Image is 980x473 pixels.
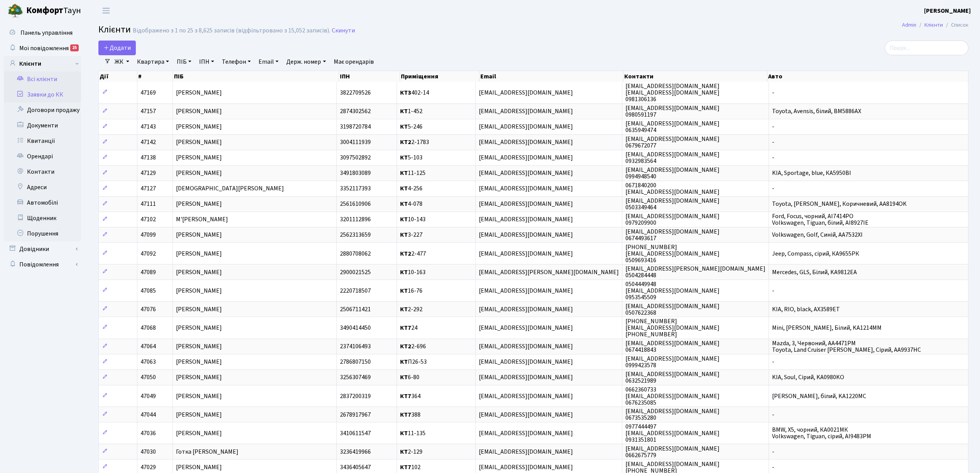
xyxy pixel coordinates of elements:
span: [EMAIL_ADDRESS][DOMAIN_NAME] [479,169,573,178]
span: [EMAIL_ADDRESS][DOMAIN_NAME] [479,429,573,437]
span: 2374106493 [340,342,371,351]
span: 402-14 [400,88,429,97]
span: 47143 [140,123,156,131]
span: 2-696 [400,342,426,351]
span: 2561610906 [340,200,371,209]
span: 2786807150 [340,358,371,366]
span: [PERSON_NAME] [176,373,222,382]
span: 2506711421 [340,305,371,314]
span: 47029 [140,463,156,471]
span: 47063 [140,358,156,366]
a: Додати [98,41,136,55]
a: Квартира [134,55,172,68]
span: 3-227 [400,231,422,239]
span: [EMAIL_ADDRESS][DOMAIN_NAME] 0999423578 [625,354,720,370]
a: ПІБ [174,55,194,68]
b: Комфорт [26,4,63,17]
b: КТ [400,448,408,456]
span: 4-078 [400,200,422,209]
span: 47089 [140,268,156,276]
span: [PERSON_NAME] [176,305,222,314]
span: 6-80 [400,373,419,382]
img: logo.png [8,3,23,19]
span: [EMAIL_ADDRESS][PERSON_NAME][DOMAIN_NAME] [479,268,619,276]
li: Список [943,21,968,29]
span: 3822709526 [340,88,371,97]
span: KIA, Soul, Сірий, KA0980KO [772,373,844,382]
span: [PHONE_NUMBER] [EMAIL_ADDRESS][DOMAIN_NAME] [PHONE_NUMBER] [625,317,720,339]
span: [EMAIL_ADDRESS][DOMAIN_NAME] [479,410,573,419]
span: 2-129 [400,448,422,456]
b: КТ7 [400,324,411,332]
span: Мої повідомлення [19,44,69,53]
a: ІПН [196,55,217,68]
span: 4-256 [400,185,422,193]
a: Повідомлення [4,257,81,272]
span: М'[PERSON_NAME] [176,215,228,224]
span: Клієнти [98,23,131,36]
span: - [772,287,774,295]
span: 10-143 [400,215,426,224]
span: 0504449948 [EMAIL_ADDRESS][DOMAIN_NAME] 0953545509 [625,280,720,302]
a: Телефон [219,55,254,68]
span: 47129 [140,169,156,178]
span: 24 [400,324,417,332]
span: 11-135 [400,429,426,437]
span: 16-76 [400,287,422,295]
span: [EMAIL_ADDRESS][DOMAIN_NAME] [479,231,573,239]
b: КТ [400,169,408,178]
b: КТ2 [400,249,411,258]
span: - [772,410,774,419]
span: [EMAIL_ADDRESS][DOMAIN_NAME] [479,373,573,382]
a: Договори продажу [4,102,81,118]
span: 47085 [140,287,156,295]
span: 2874302562 [340,107,371,116]
span: Таун [26,4,81,17]
span: 3436405647 [340,463,371,471]
a: Клієнти [924,21,943,29]
span: 388 [400,410,421,419]
span: 2837200319 [340,392,371,400]
span: 364 [400,392,421,400]
span: KIA, RIO, black, AX3589ET [772,305,840,314]
a: Держ. номер [283,55,329,68]
span: [EMAIL_ADDRESS][PERSON_NAME][DOMAIN_NAME] 0504284448 [625,264,765,280]
span: Mercedes, GLS, Білий, KA9812EA [772,268,857,276]
a: ЖК [112,55,132,68]
span: 3490414450 [340,324,371,332]
span: 2678917967 [340,410,371,419]
b: КТ2 [400,138,411,147]
span: [EMAIL_ADDRESS][DOMAIN_NAME] 0674493617 [625,227,720,242]
span: [PERSON_NAME] [176,123,222,131]
span: [PERSON_NAME] [176,429,222,437]
span: 3236419966 [340,448,371,456]
span: Jeep, Compass, сірий, КА9655РК [772,249,859,258]
span: [EMAIL_ADDRESS][DOMAIN_NAME] [479,200,573,209]
span: Готка [PERSON_NAME] [176,448,238,456]
span: 2900021525 [340,268,371,276]
span: [PERSON_NAME] [176,342,222,351]
th: Приміщення [400,71,480,82]
span: 47138 [140,154,156,162]
span: [PERSON_NAME] [176,169,222,178]
span: 2562313659 [340,231,371,239]
div: 25 [70,44,79,51]
a: Панель управління [4,25,81,41]
b: КТ [400,287,408,295]
span: [EMAIL_ADDRESS][DOMAIN_NAME] 0635949474 [625,119,720,134]
b: КТ [400,123,408,131]
span: [PERSON_NAME] [176,287,222,295]
b: КТ [400,185,408,193]
span: - [772,448,774,456]
span: [EMAIL_ADDRESS][DOMAIN_NAME] 0932983564 [625,150,720,165]
span: [EMAIL_ADDRESS][DOMAIN_NAME] 0679672077 [625,135,720,150]
span: 47102 [140,215,156,224]
a: Контакти [4,164,81,180]
span: 3352117393 [340,185,371,193]
span: 3256307469 [340,373,371,382]
span: 47030 [140,448,156,456]
b: КТ [400,154,408,162]
span: [PERSON_NAME] [176,200,222,209]
a: Адреси [4,180,81,195]
span: 47169 [140,88,156,97]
